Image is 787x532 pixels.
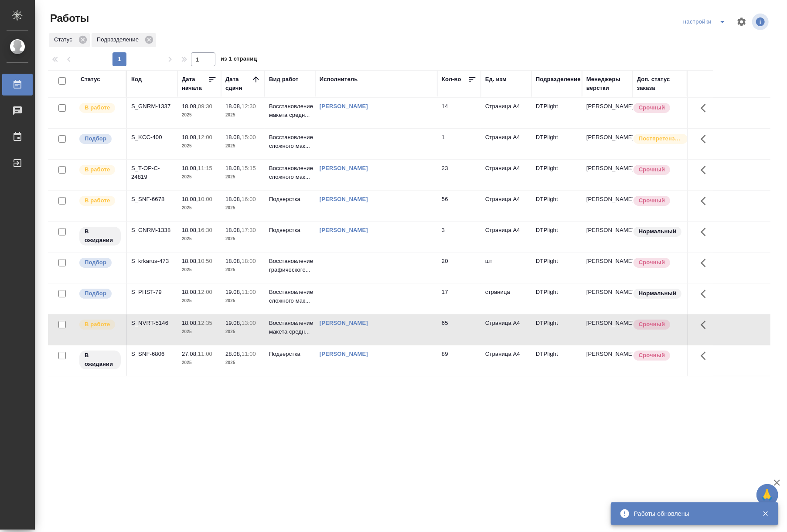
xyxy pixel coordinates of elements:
p: 18.08, [225,134,242,140]
p: 18.08, [182,258,198,264]
td: шт [481,252,531,283]
p: [PERSON_NAME] [586,288,628,297]
p: Нормальный [639,227,676,236]
div: S_SNF-6806 [131,350,173,358]
td: 56 [437,191,481,221]
p: Срочный [639,196,665,205]
button: 🙏 [756,484,778,506]
p: 12:00 [198,134,212,140]
button: Закрыть [756,510,774,518]
p: 2025 [225,142,260,150]
td: Страница А4 [481,98,531,128]
p: [PERSON_NAME] [586,133,628,142]
div: Исполнитель выполняет работу [78,102,122,114]
p: Постпретензионный [639,134,682,143]
p: 17:30 [242,227,256,233]
p: 18.08, [225,165,242,171]
td: Страница А4 [481,129,531,159]
p: 2025 [225,111,260,119]
div: split button [681,15,731,29]
div: S_GNRM-1338 [131,226,173,235]
p: [PERSON_NAME] [586,164,628,173]
div: S_krkarus-473 [131,257,173,266]
a: [PERSON_NAME] [320,351,368,357]
td: 3 [437,222,481,252]
a: [PERSON_NAME] [320,320,368,326]
p: Статус [54,35,75,44]
p: 19.08, [225,289,242,295]
div: Дата сдачи [225,75,252,92]
p: 10:00 [198,196,212,202]
td: DTPlight [531,283,582,314]
p: 2025 [182,266,217,274]
p: 11:00 [242,351,256,357]
p: 2025 [225,204,260,212]
button: Здесь прячутся важные кнопки [695,222,716,242]
div: S_T-OP-C-24819 [131,164,173,181]
p: В работе [85,196,110,205]
td: Страница А4 [481,314,531,345]
div: S_KCC-400 [131,133,173,142]
p: 15:15 [242,165,256,171]
p: Срочный [639,351,665,360]
a: [PERSON_NAME] [320,103,368,109]
p: [PERSON_NAME] [586,319,628,327]
p: 11:00 [242,289,256,295]
p: Срочный [639,258,665,267]
div: S_SNF-6678 [131,195,173,204]
p: 15:00 [242,134,256,140]
p: Подверстка [269,195,311,204]
span: 🙏 [760,486,775,504]
p: 10:50 [198,258,212,264]
p: 16:00 [242,196,256,202]
p: [PERSON_NAME] [586,257,628,266]
button: Здесь прячутся важные кнопки [695,345,716,366]
div: Можно подбирать исполнителей [78,288,122,300]
td: страница [481,283,531,314]
p: 2025 [182,235,217,243]
td: Страница А4 [481,345,531,376]
td: 89 [437,345,481,376]
p: Срочный [639,320,665,329]
p: 18.08, [225,196,242,202]
div: Исполнитель выполняет работу [78,164,122,176]
p: 2025 [182,173,217,181]
p: 27.08, [182,351,198,357]
p: 13:00 [242,320,256,326]
td: 20 [437,252,481,283]
p: 11:15 [198,165,212,171]
div: Исполнитель выполняет работу [78,195,122,207]
a: [PERSON_NAME] [320,227,368,233]
p: 2025 [225,358,260,367]
span: из 1 страниц [221,54,257,66]
p: 12:30 [242,103,256,109]
p: 18.08, [182,227,198,233]
p: В ожидании [85,227,116,245]
p: Восстановление графического... [269,257,311,274]
td: DTPlight [531,191,582,221]
p: Восстановление макета средн... [269,102,311,119]
div: Исполнитель выполняет работу [78,319,122,331]
td: DTPlight [531,252,582,283]
p: 2025 [182,204,217,212]
p: В работе [85,103,110,112]
td: 14 [437,98,481,128]
div: Вид работ [269,75,299,84]
p: 18.08, [182,320,198,326]
p: Подбор [85,289,106,298]
a: [PERSON_NAME] [320,165,368,171]
div: S_PHST-79 [131,288,173,297]
p: 12:35 [198,320,212,326]
td: 17 [437,283,481,314]
td: DTPlight [531,345,582,376]
p: В работе [85,165,110,174]
td: DTPlight [531,222,582,252]
p: 18.08, [182,134,198,140]
div: Исполнитель назначен, приступать к работе пока рано [78,226,122,246]
div: Ед. изм [485,75,507,84]
p: 11:00 [198,351,212,357]
p: 2025 [225,173,260,181]
p: 18.08, [182,103,198,109]
div: Статус [49,33,90,47]
div: Можно подбирать исполнителей [78,133,122,145]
